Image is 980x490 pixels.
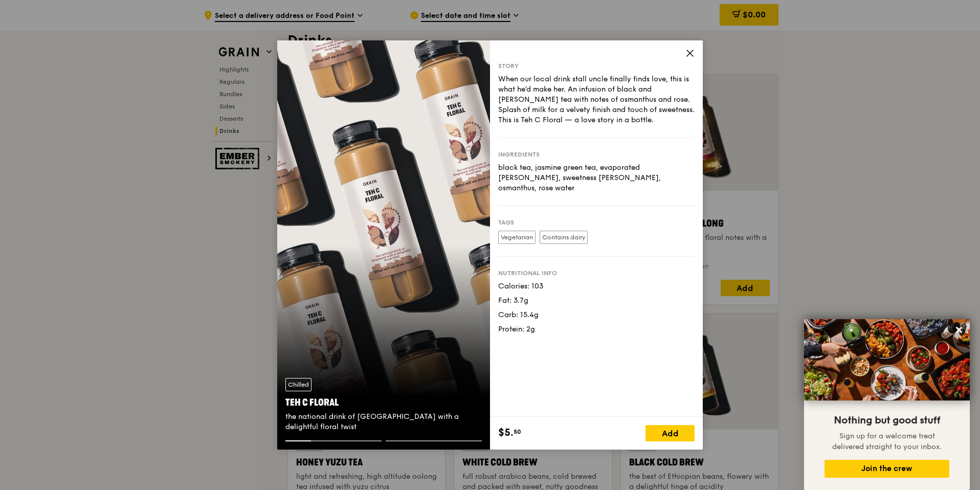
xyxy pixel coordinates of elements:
[498,74,695,125] div: When our local drink stall uncle finally finds love, this is what he’d make her. An infusion of b...
[825,460,949,478] button: Join the crew
[498,62,695,70] div: Story
[498,296,695,306] div: Fat: 3.7g
[498,269,695,277] div: Nutritional info
[498,281,695,292] div: Calories: 103
[834,414,940,427] span: Nothing but good stuff
[540,231,588,244] label: Contains dairy
[498,425,514,440] span: $5.
[951,322,967,338] button: Close
[285,378,311,391] div: Chilled
[498,150,695,159] div: Ingredients
[832,432,942,451] span: Sign up for a welcome treat delivered straight to your inbox.
[285,412,482,432] div: the national drink of [GEOGRAPHIC_DATA] with a delightful floral twist
[498,324,695,335] div: Protein: 2g
[498,218,695,227] div: Tags
[514,428,521,436] span: 50
[498,310,695,320] div: Carb: 15.4g
[645,425,695,441] div: Add
[498,231,536,244] label: Vegetarian
[498,163,695,193] div: black tea, jasmine green tea, evaporated [PERSON_NAME], sweetness [PERSON_NAME], osmanthus, rose ...
[804,319,970,400] img: DSC07876-Edit02-Large.jpeg
[285,395,482,410] div: Teh C Floral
